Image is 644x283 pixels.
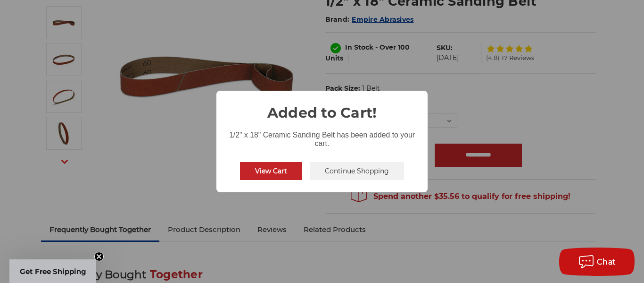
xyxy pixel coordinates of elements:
span: Chat [597,257,616,266]
button: Continue Shopping [310,162,404,180]
span: Get Free Shipping [20,267,86,276]
div: 1/2" x 18" Ceramic Sanding Belt has been added to your cart. [216,123,428,150]
button: Close teaser [94,252,104,261]
button: Chat [559,248,635,276]
button: View Cart [240,162,302,180]
h2: Added to Cart! [216,91,428,123]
